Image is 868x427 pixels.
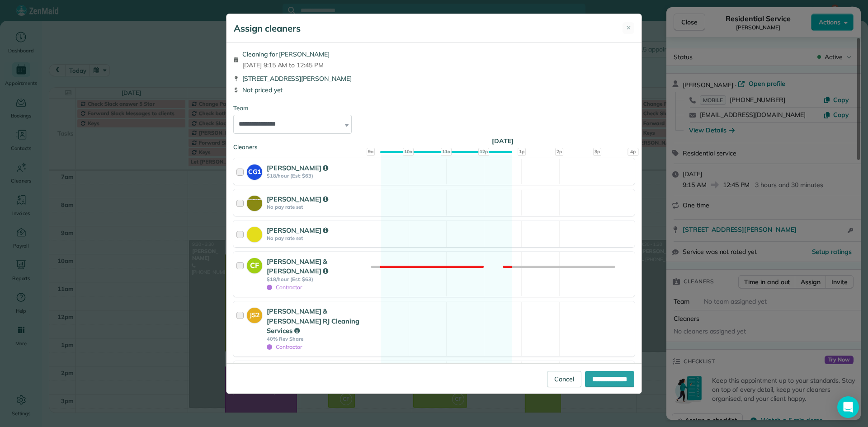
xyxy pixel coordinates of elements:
strong: [PERSON_NAME] [267,226,328,235]
strong: [PERSON_NAME] & [PERSON_NAME] [267,257,328,276]
strong: No pay rate set [267,204,368,210]
strong: [PERSON_NAME] [267,195,328,203]
strong: $18/hour (Est: $63) [267,173,368,179]
span: Cleaning for [PERSON_NAME] [242,50,330,59]
strong: No pay rate set [267,235,368,241]
h5: Assign cleaners [234,22,301,35]
a: Cancel [547,371,581,387]
strong: 40% Rev Share [267,336,368,342]
span: Contractor [267,284,302,291]
div: Team [233,104,635,113]
span: ✕ [626,23,631,33]
strong: JS2 [247,308,262,320]
strong: CG1 [247,164,262,177]
div: Not priced yet [233,85,635,94]
div: Open Intercom Messenger [837,396,859,418]
span: Contractor [267,343,302,350]
strong: [PERSON_NAME] & [PERSON_NAME] RJ Cleaning Services [267,307,359,335]
strong: CF [247,258,262,271]
div: [STREET_ADDRESS][PERSON_NAME] [233,74,635,83]
span: [DATE] 9:15 AM to 12:45 PM [242,61,330,70]
div: Cleaners [233,143,635,145]
strong: $18/hour (Est: $63) [267,276,368,282]
strong: [PERSON_NAME] [267,164,328,172]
